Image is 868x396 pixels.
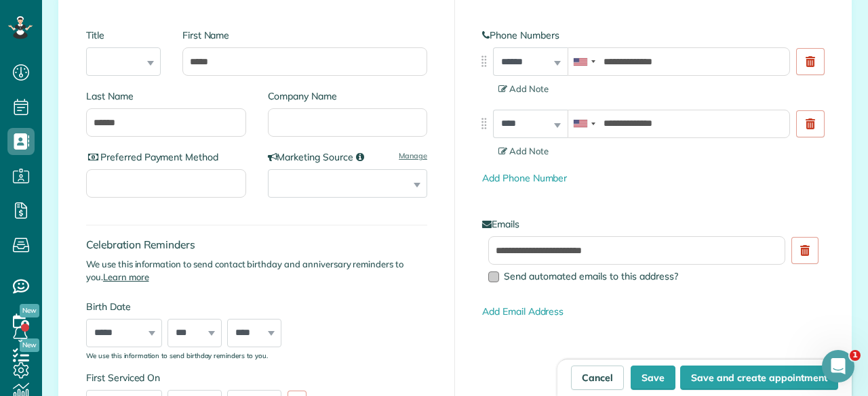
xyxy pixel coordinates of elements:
[86,258,427,284] p: We use this information to send contact birthday and anniversary reminders to you.
[477,54,491,68] img: drag_indicator-119b368615184ecde3eda3c64c821f6cf29d3e2b97b89ee44bc31753036683e5.png
[850,350,861,361] span: 1
[268,150,428,164] label: Marketing Source
[568,48,599,75] div: United States: +1
[477,116,491,131] img: drag_indicator-119b368615184ecde3eda3c64c821f6cf29d3e2b97b89ee44bc31753036683e5.png
[20,304,39,317] span: New
[498,146,549,156] span: Add Note
[86,300,313,313] label: Birth Date
[86,89,246,103] label: Last Name
[86,28,161,42] label: Title
[504,270,678,282] span: Send automated emails to this address?
[498,83,549,94] span: Add Note
[268,89,428,103] label: Company Name
[631,366,675,390] button: Save
[482,217,824,231] label: Emails
[822,350,854,382] iframe: Intercom live chat
[571,366,624,390] a: Cancel
[182,28,427,42] label: First Name
[86,351,268,359] sub: We use this information to send birthday reminders to you.
[86,239,427,250] h4: Celebration Reminders
[482,172,567,184] a: Add Phone Number
[86,371,313,384] label: First Serviced On
[399,150,427,161] a: Manage
[86,150,246,164] label: Preferred Payment Method
[482,305,564,317] a: Add Email Address
[482,28,824,42] label: Phone Numbers
[103,271,149,282] a: Learn more
[680,366,838,390] button: Save and create appointment
[568,110,599,137] div: United States: +1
